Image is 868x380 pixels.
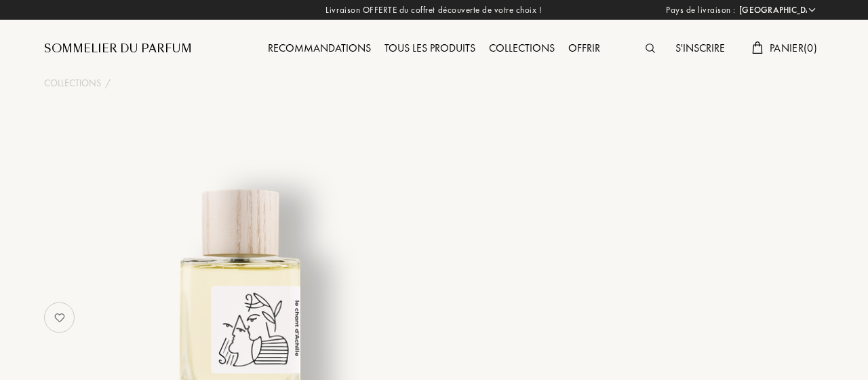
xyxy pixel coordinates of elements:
img: cart.svg [752,41,763,54]
div: S'inscrire [669,40,732,58]
div: Offrir [561,40,607,58]
a: Tous les produits [378,41,482,55]
a: Recommandations [261,41,378,55]
span: Pays de livraison : [666,3,736,17]
span: Panier ( 0 ) [770,41,817,55]
a: Offrir [561,41,607,55]
a: Sommelier du Parfum [44,41,192,57]
a: Collections [44,76,101,90]
div: Tous les produits [378,40,482,58]
img: search_icn.svg [646,44,655,53]
div: / [105,76,111,90]
img: no_like_p.png [46,304,73,331]
a: S'inscrire [669,41,732,55]
div: Collections [482,40,561,58]
a: Collections [482,41,561,55]
div: Recommandations [261,40,378,58]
